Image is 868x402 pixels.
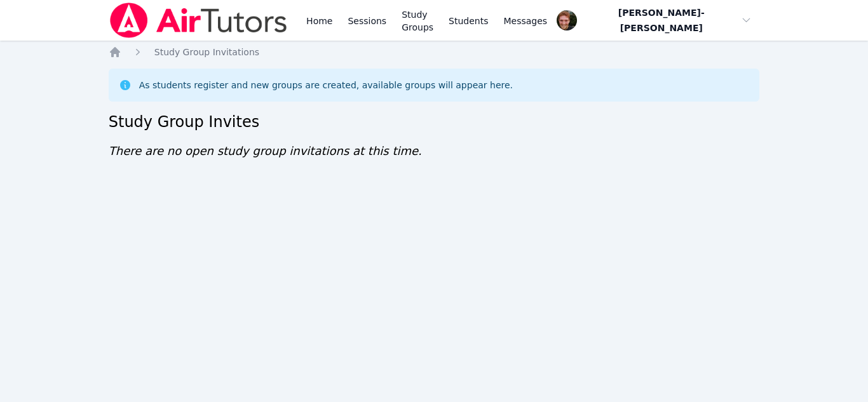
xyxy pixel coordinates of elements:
span: Messages [504,15,548,27]
span: There are no open study group invitations at this time. [109,144,422,157]
nav: Breadcrumb [109,46,760,58]
span: Study Group Invitations [154,47,259,57]
h2: Study Group Invites [109,112,760,132]
div: As students register and new groups are created, available groups will appear here. [139,79,513,91]
a: Study Group Invitations [154,46,259,58]
img: Air Tutors [109,3,288,38]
